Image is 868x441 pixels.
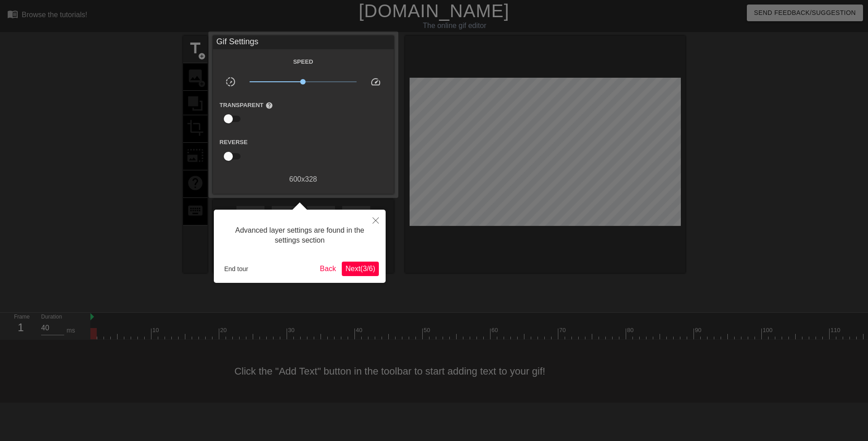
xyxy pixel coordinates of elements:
button: Close [366,210,386,230]
button: Back [316,262,340,276]
button: Next [342,262,379,276]
button: End tour [221,262,252,276]
span: Next ( 3 / 6 ) [345,265,375,272]
div: Advanced layer settings are found in the settings section [221,216,379,255]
